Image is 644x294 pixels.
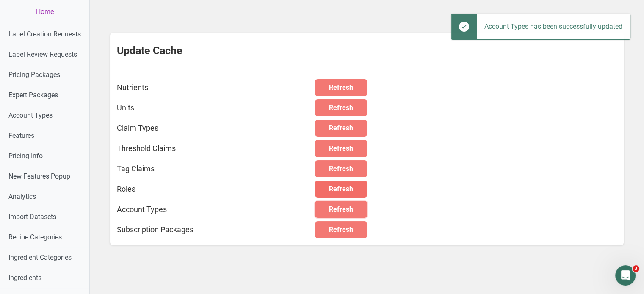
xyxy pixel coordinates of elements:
[329,184,353,194] span: Refresh
[315,160,367,177] button: Refresh
[117,82,148,93] div: Nutrients
[315,99,367,116] button: Refresh
[117,164,155,174] div: Tag Claims
[329,143,353,154] span: Refresh
[615,265,636,286] iframe: Intercom live chat
[117,43,617,58] h3: Update Cache
[633,265,639,272] span: 3
[315,79,367,96] button: Refresh
[117,143,176,154] div: Threshold Claims
[117,225,193,235] div: Subscription Packages
[329,123,353,133] span: Refresh
[117,103,134,113] div: Units
[329,82,353,93] span: Refresh
[329,225,353,235] span: Refresh
[329,103,353,113] span: Refresh
[329,164,353,174] span: Refresh
[315,120,367,137] button: Refresh
[117,123,158,133] div: Claim Types
[315,201,367,218] button: Refresh
[315,181,367,198] button: Refresh
[315,221,367,238] button: Refresh
[477,14,630,39] div: Account Types has been successfully updated
[315,140,367,157] button: Refresh
[329,204,353,214] span: Refresh
[117,184,135,194] div: Roles
[117,204,167,214] div: Account Types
